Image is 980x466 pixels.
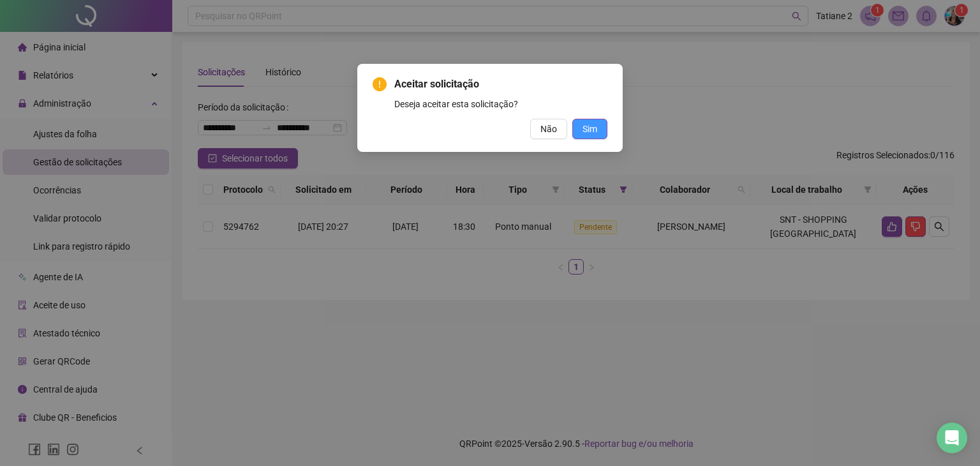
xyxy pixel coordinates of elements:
[394,77,607,92] span: Aceitar solicitação
[583,122,597,136] span: Sim
[540,122,557,136] span: Não
[373,77,387,91] span: exclamation-circle
[937,423,967,453] div: Open Intercom Messenger
[394,97,607,111] div: Deseja aceitar esta solicitação?
[530,119,567,139] button: Não
[572,119,607,139] button: Sim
